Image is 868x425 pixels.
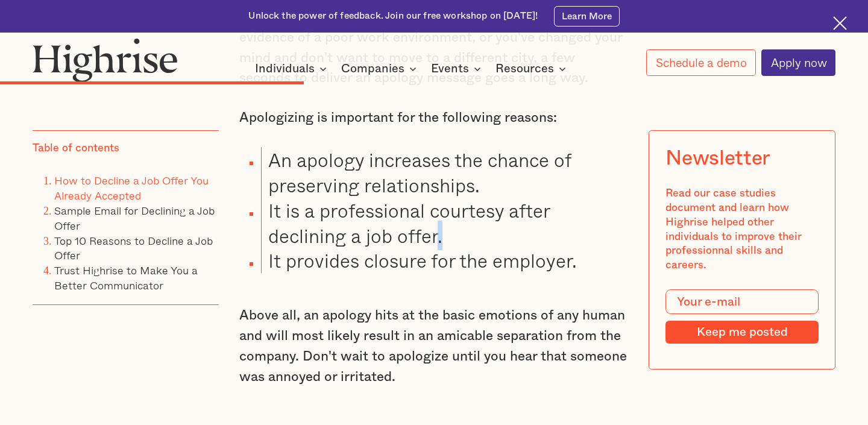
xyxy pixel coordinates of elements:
[261,248,629,273] li: It provides closure for the employer.
[554,6,619,27] a: Learn More
[341,61,420,76] div: Companies
[666,290,819,344] form: Modal Form
[761,49,835,76] a: Apply now
[239,306,629,387] p: Above all, an apology hits at the basic emotions of any human and will most likely result in an a...
[261,198,629,248] li: It is a professional courtesy after declining a job offer.
[431,61,485,76] div: Events
[261,147,629,198] li: An apology increases the chance of preserving relationships.
[666,147,771,171] div: Newsletter
[239,108,629,128] p: Apologizing is important for the following reasons:
[431,61,469,76] div: Events
[255,61,315,76] div: Individuals
[54,172,209,204] a: How to Decline a Job Offer You Already Accepted
[646,49,755,76] a: Schedule a demo
[255,61,330,76] div: Individuals
[495,61,554,76] div: Resources
[54,202,215,234] a: Sample Email for Declining a Job Offer
[54,262,198,294] a: Trust Highrise to Make You a Better Communicator
[248,10,538,22] div: Unlock the power of feedback. Join our free workshop on [DATE]!
[833,16,847,30] img: Cross icon
[54,232,213,264] a: Top 10 Reasons to Decline a Job Offer
[33,38,178,82] img: Highrise logo
[666,321,819,344] input: Keep me posted
[341,61,404,76] div: Companies
[666,290,819,315] input: Your e-mail
[495,61,570,76] div: Resources
[666,187,819,274] div: Read our case studies document and learn how Highrise helped other individuals to improve their p...
[33,142,119,156] div: Table of contents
